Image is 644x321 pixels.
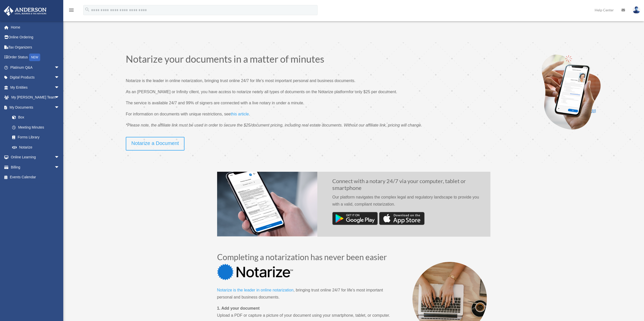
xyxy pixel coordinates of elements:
span: for only $25 per document. [349,90,397,94]
span: As an [PERSON_NAME] or Infinity client, you have access to notarize nearly all types of documents... [126,90,349,94]
span: *Please note, the affiliate link must be used in order to secure the $25/document pricing, includ... [126,123,422,127]
a: Digital Productsarrow_drop_down [4,72,67,83]
a: this article [231,112,249,119]
p: Our platform navigates the complex legal and regulatory landscape to provide you with a valid, co... [332,194,483,212]
a: Box [7,112,67,122]
img: Notarize Doc-1 [217,172,317,237]
a: My Entitiesarrow_drop_down [4,82,67,92]
a: Platinum Q&Aarrow_drop_down [4,62,67,72]
strong: 1. Add your document [217,306,260,310]
span: arrow_drop_down [54,62,65,73]
span: arrow_drop_down [54,72,65,83]
span: Notarize is the leader in online notarization, bringing trust online 24/7 for life’s most importa... [126,79,356,83]
div: NEW [29,54,40,61]
a: Notarize is the leader in online notarization [217,288,294,295]
span: . [249,112,250,116]
a: Notarize a Document [126,137,184,151]
i: menu [68,7,74,13]
h2: Completing a notarization has never been easier [217,253,394,264]
span: For information on documents with unique restrictions, see [126,112,231,116]
a: menu [68,9,74,13]
a: Forms Library [7,132,67,142]
span: arrow_drop_down [54,82,65,93]
span: arrow_drop_down [54,92,65,103]
span: arrow_drop_down [54,102,65,113]
a: Notarize [7,142,65,152]
a: Meeting Minutes [7,122,67,132]
span: this article [231,112,249,116]
a: My [PERSON_NAME] Teamarrow_drop_down [4,92,67,103]
p: , bringing trust online 24/7 for life’s most important personal and business documents. [217,287,394,305]
img: User Pic [633,6,640,14]
a: My Documentsarrow_drop_down [4,102,67,112]
img: Anderson Advisors Platinum Portal [2,6,48,16]
span: The service is available 24/7 and 99% of signers are connected with a live notary in under a minute. [126,101,304,105]
a: Home [4,22,67,32]
img: Notarize-hero [540,54,603,130]
h1: Notarize your documents in a matter of minutes [126,54,484,66]
a: Events Calendar [4,172,67,182]
a: Order StatusNEW [4,52,67,63]
a: Billingarrow_drop_down [4,162,67,172]
a: Online Ordering [4,32,67,42]
span: arrow_drop_down [54,152,65,163]
i: search [85,7,90,12]
h2: Connect with a notary 24/7 via your computer, tablet or smartphone [332,178,483,194]
a: Tax Organizers [4,42,67,52]
a: Online Learningarrow_drop_down [4,152,67,162]
span: arrow_drop_down [54,162,65,172]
